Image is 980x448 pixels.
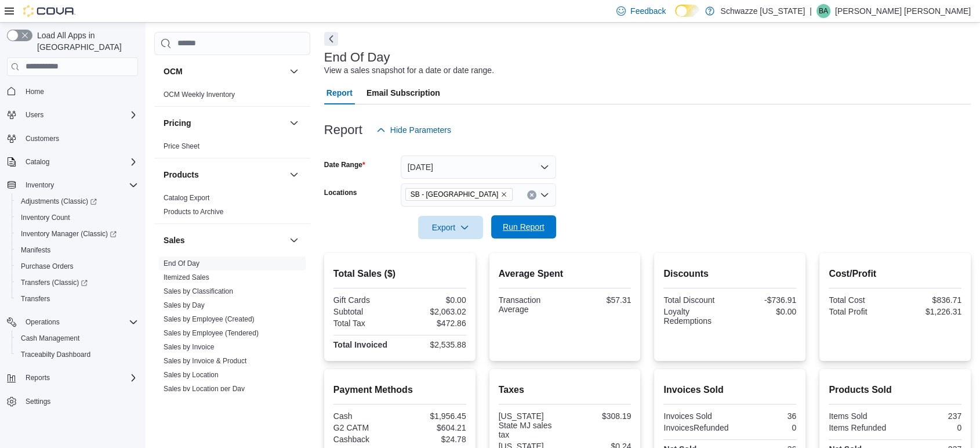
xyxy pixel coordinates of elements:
[164,90,235,99] span: OCM Weekly Inventory
[333,295,397,305] div: Gift Cards
[16,348,95,362] a: Traceabilty Dashboard
[401,156,556,179] button: [DATE]
[499,295,562,314] div: Transaction Average
[16,259,78,273] a: Purchase Orders
[21,108,48,122] button: Users
[21,85,49,99] a: Home
[164,384,245,393] span: Sales by Location per Day
[829,295,892,305] div: Total Cost
[164,117,285,129] button: Pricing
[333,307,397,316] div: Subtotal
[164,259,199,268] a: End Of Day
[164,315,255,323] a: Sales by Employee (Created)
[898,411,961,421] div: 237
[2,154,143,170] button: Catalog
[324,64,494,77] div: View a sales snapshot for a date or date range.
[26,157,49,167] span: Catalog
[12,209,143,226] button: Inventory Count
[2,130,143,147] button: Customers
[164,234,285,246] button: Sales
[663,295,727,305] div: Total Discount
[12,274,143,291] a: Transfers (Classic)
[26,87,44,96] span: Home
[324,160,365,169] label: Date Range
[21,315,64,329] button: Operations
[12,226,143,242] a: Inventory Manager (Classic)
[21,371,138,385] span: Reports
[16,194,101,208] a: Adjustments (Classic)
[333,340,387,349] strong: Total Invoiced
[21,278,88,287] span: Transfers (Classic)
[21,395,55,409] a: Settings
[2,314,143,330] button: Operations
[402,307,466,316] div: $2,063.02
[16,194,138,208] span: Adjustments (Classic)
[164,371,219,379] a: Sales by Location
[12,330,143,346] button: Cash Management
[418,216,483,239] button: Export
[16,243,138,257] span: Manifests
[21,245,50,255] span: Manifests
[164,356,246,366] span: Sales by Invoice & Product
[499,383,631,397] h2: Taxes
[16,331,84,345] a: Cash Management
[21,178,59,192] button: Inventory
[2,107,143,123] button: Users
[2,83,143,100] button: Home
[164,315,255,324] span: Sales by Employee (Created)
[819,4,828,18] span: BA
[503,221,545,233] span: Run Report
[732,295,796,305] div: -$736.91
[164,343,214,351] a: Sales by Invoice
[164,328,259,338] span: Sales by Employee (Tendered)
[16,227,138,241] span: Inventory Manager (Classic)
[164,287,233,295] a: Sales by Classification
[326,81,353,104] span: Report
[499,411,562,439] div: [US_STATE] State MJ sales tax
[164,287,233,296] span: Sales by Classification
[527,190,536,200] button: Clear input
[402,295,466,305] div: $0.00
[402,423,466,432] div: $604.21
[2,393,143,410] button: Settings
[333,267,466,281] h2: Total Sales ($)
[663,383,796,397] h2: Invoices Sold
[829,383,961,397] h2: Products Sold
[333,435,397,444] div: Cashback
[21,394,138,409] span: Settings
[32,30,138,53] span: Load All Apps in [GEOGRAPHIC_DATA]
[829,267,961,281] h2: Cost/Profit
[567,411,631,421] div: $308.19
[164,301,205,309] a: Sales by Day
[16,227,121,241] a: Inventory Manager (Classic)
[12,242,143,258] button: Manifests
[21,84,138,99] span: Home
[21,371,55,385] button: Reports
[164,342,214,352] span: Sales by Invoice
[21,131,138,146] span: Customers
[630,5,666,17] span: Feedback
[333,411,397,421] div: Cash
[16,211,138,225] span: Inventory Count
[333,423,397,432] div: G2 CATM
[663,307,727,326] div: Loyalty Redemptions
[372,118,456,142] button: Hide Parameters
[26,317,60,327] span: Operations
[21,350,90,359] span: Traceabilty Dashboard
[816,4,830,18] div: Brandon Allen Benoit
[164,301,205,310] span: Sales by Day
[21,155,138,169] span: Catalog
[324,32,338,46] button: Next
[164,117,191,129] h3: Pricing
[26,180,54,190] span: Inventory
[663,423,728,432] div: InvoicesRefunded
[402,411,466,421] div: $1,956.45
[21,155,54,169] button: Catalog
[164,273,209,282] span: Itemized Sales
[287,64,301,78] button: OCM
[16,331,138,345] span: Cash Management
[287,233,301,247] button: Sales
[164,259,199,268] span: End Of Day
[829,307,892,316] div: Total Profit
